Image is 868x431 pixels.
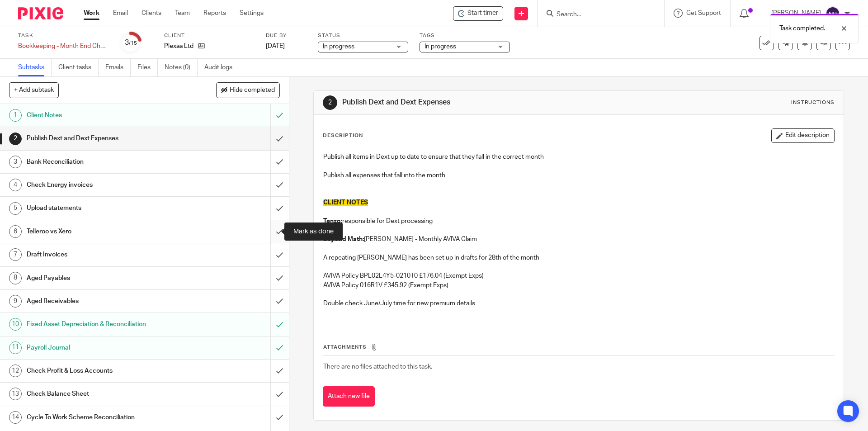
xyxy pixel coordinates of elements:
h1: Bank Reconciliation [27,155,183,169]
div: 14 [9,411,22,424]
h1: Aged Receivables [27,294,183,308]
button: Hide completed [216,82,280,98]
img: svg%3E [826,6,840,21]
h1: Fixed Asset Depreciation & Reconciliation [27,317,183,331]
div: 11 [9,341,22,354]
a: Work [84,9,99,18]
h1: Publish Dext and Dext Expenses [342,98,598,107]
a: Notes (0) [165,59,198,76]
p: Task completed. [779,24,825,33]
a: Client tasks [58,59,99,76]
h1: Upload statements [27,201,183,215]
a: Team [175,9,190,18]
div: Instructions [791,99,835,106]
div: 8 [9,272,22,284]
p: AVIVA Policy BPL02L4Y5-0210T0 £176.04 (Exempt Exps) [323,271,834,280]
span: Hide completed [230,87,275,94]
label: Client [164,32,255,39]
h1: Aged Payables [27,271,183,285]
div: 2 [323,95,337,110]
p: Double check June/July time for new premium details [323,299,834,308]
h1: Payroll Journal [27,341,183,355]
button: Attach new file [323,386,375,407]
label: Task [18,32,108,39]
a: Settings [240,9,264,18]
div: 6 [9,225,22,238]
button: Edit description [771,128,835,143]
div: Bookkeeping - Month End Checks [18,42,108,51]
label: Due by [266,32,307,39]
h1: Check Energy invoices [27,178,183,192]
label: Tags [420,32,510,39]
h1: Client Notes [27,109,183,122]
h1: Check Balance Sheet [27,387,183,401]
h1: Draft Invoices [27,248,183,261]
span: In progress [425,43,456,50]
div: 5 [9,202,22,215]
h1: Check Profit & Loss Accounts [27,364,183,378]
p: Description [323,132,363,139]
p: responsible for Dext processing [323,217,834,226]
a: Emails [105,59,131,76]
div: 9 [9,295,22,308]
div: 1 [9,109,22,122]
strong: Beyond Math: [323,236,364,242]
p: A repeating [PERSON_NAME] has been set up in drafts for 28th of the month [323,253,834,262]
span: In progress [323,43,354,50]
span: CLIENT NOTES [323,199,368,206]
h1: Cycle To Work Scheme Reconciliation [27,411,183,424]
div: 13 [9,388,22,400]
label: Status [318,32,408,39]
a: Clients [142,9,161,18]
p: Plexaa Ltd [164,42,193,51]
strong: Tenzo: [323,218,342,224]
span: [DATE] [266,43,285,49]
div: 3 [125,38,137,48]
p: AVIVA Policy 016R1V £345.92 (Exempt Exps) [323,281,834,290]
div: 2 [9,133,22,145]
p: Publish all expenses that fall into the month [323,171,834,180]
h1: Publish Dext and Dext Expenses [27,132,183,145]
a: Audit logs [204,59,239,76]
div: 7 [9,248,22,261]
h1: Telleroo vs Xero [27,225,183,238]
div: 10 [9,318,22,331]
span: Attachments [323,345,367,350]
p: [PERSON_NAME] - Monthly AVIVA Claim [323,235,834,244]
a: Files [137,59,158,76]
div: Plexaa Ltd - Bookkeeping - Month End Checks [453,6,503,21]
span: There are no files attached to this task. [323,364,432,370]
div: 3 [9,156,22,168]
img: Pixie [18,7,63,19]
button: + Add subtask [9,82,59,98]
a: Reports [203,9,226,18]
a: Subtasks [18,59,52,76]
div: 12 [9,365,22,377]
p: Publish all items in Dext up to date to ensure that they fall in the correct month [323,152,834,161]
small: /15 [129,41,137,46]
a: Email [113,9,128,18]
div: 4 [9,179,22,191]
